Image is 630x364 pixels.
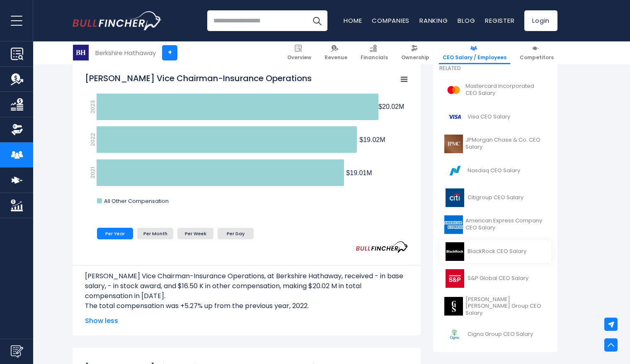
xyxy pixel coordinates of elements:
[73,11,162,30] a: Go to homepage
[73,11,162,30] img: Bullfincher logo
[444,108,465,126] img: V logo
[444,242,465,261] img: BLK logo
[444,135,463,153] img: JPM logo
[465,83,546,97] span: Mastercard Incorporated CEO Salary
[85,316,408,326] span: Show less
[321,41,351,64] a: Revenue
[444,81,463,99] img: MA logo
[439,323,551,346] a: Cigna Group CEO Salary
[177,228,213,239] li: Per Week
[307,10,327,31] button: Search
[85,301,408,311] p: The total compensation was +5.27% up from the previous year, 2022.
[359,136,385,143] tspan: $19.02M
[458,16,475,25] a: Blog
[468,275,528,282] span: S&P Global CEO Salary
[346,169,372,176] tspan: $19.01M
[439,133,551,155] a: JPMorgan Chase & Co. CEO Salary
[89,100,97,113] text: 2023
[378,103,404,110] tspan: $20.02M
[162,45,177,60] a: +
[89,133,97,146] text: 2022
[465,137,546,151] span: JPMorgan Chase & Co. CEO Salary
[443,54,506,61] span: CEO Salary / Employees
[444,162,465,180] img: NDAQ logo
[485,16,514,25] a: Register
[283,41,315,64] a: Overview
[372,16,409,25] a: Companies
[137,228,173,239] li: Per Month
[439,65,551,72] p: Related
[361,54,388,61] span: Financials
[218,228,254,239] li: Per Day
[439,240,551,263] a: BlackRock CEO Salary
[468,194,523,201] span: Citigroup CEO Salary
[104,197,169,205] text: All Other Compensation
[85,271,408,301] p: [PERSON_NAME] Vice Chairman-Insurance Operations, at Berkshire Hathaway, received - in base salar...
[85,72,312,84] tspan: [PERSON_NAME] Vice Chairman-Insurance Operations
[95,48,156,58] div: Berkshire Hathaway
[516,41,557,64] a: Competitors
[468,248,526,255] span: BlackRock CEO Salary
[465,296,546,317] span: [PERSON_NAME] [PERSON_NAME] Group CEO Salary
[439,41,510,64] a: CEO Salary / Employees
[11,123,23,136] img: Ownership
[439,294,551,319] a: [PERSON_NAME] [PERSON_NAME] Group CEO Salary
[97,228,133,239] li: Per Year
[439,267,551,290] a: S&P Global CEO Salary
[468,331,533,338] span: Cigna Group CEO Salary
[520,54,554,61] span: Competitors
[357,41,392,64] a: Financials
[344,16,362,25] a: Home
[325,54,347,61] span: Revenue
[439,186,551,209] a: Citigroup CEO Salary
[468,113,510,121] span: Visa CEO Salary
[85,68,408,213] svg: Ajit Jain Vice Chairman-Insurance Operations
[444,297,463,316] img: GS logo
[524,10,557,31] a: Login
[439,79,551,101] a: Mastercard Incorporated CEO Salary
[444,269,465,288] img: SPGI logo
[465,217,546,231] span: American Express Company CEO Salary
[444,215,463,234] img: AXP logo
[439,159,551,182] a: Nasdaq CEO Salary
[439,213,551,236] a: American Express Company CEO Salary
[287,54,311,61] span: Overview
[397,41,433,64] a: Ownership
[419,16,448,25] a: Ranking
[468,167,520,174] span: Nasdaq CEO Salary
[444,325,465,344] img: CI logo
[401,54,429,61] span: Ownership
[89,167,97,178] text: 2021
[444,188,465,207] img: C logo
[73,45,89,60] img: BRK-B logo
[439,106,551,128] a: Visa CEO Salary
